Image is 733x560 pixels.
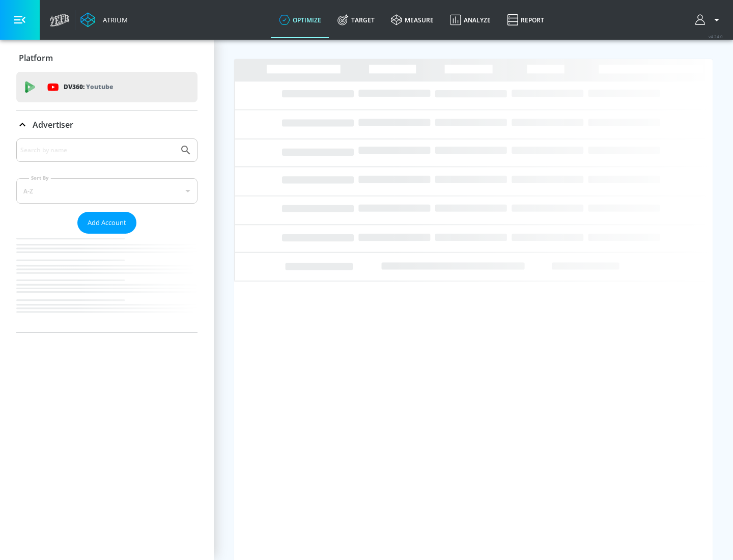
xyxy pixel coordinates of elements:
[329,2,383,38] a: Target
[709,34,723,39] span: v 4.24.0
[16,44,198,72] div: Platform
[16,138,198,332] div: Advertiser
[29,175,51,181] label: Sort By
[19,52,53,64] p: Platform
[99,15,128,24] div: Atrium
[16,178,198,204] div: A-Z
[88,217,126,229] span: Add Account
[86,81,113,92] p: Youtube
[80,12,128,27] a: Atrium
[33,119,73,130] p: Advertiser
[16,110,198,139] div: Advertiser
[442,2,499,38] a: Analyze
[16,72,198,102] div: DV360: Youtube
[20,144,175,157] input: Search by name
[383,2,442,38] a: measure
[271,2,329,38] a: optimize
[16,234,198,332] nav: list of Advertiser
[77,212,136,234] button: Add Account
[499,2,552,38] a: Report
[64,81,113,93] p: DV360:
